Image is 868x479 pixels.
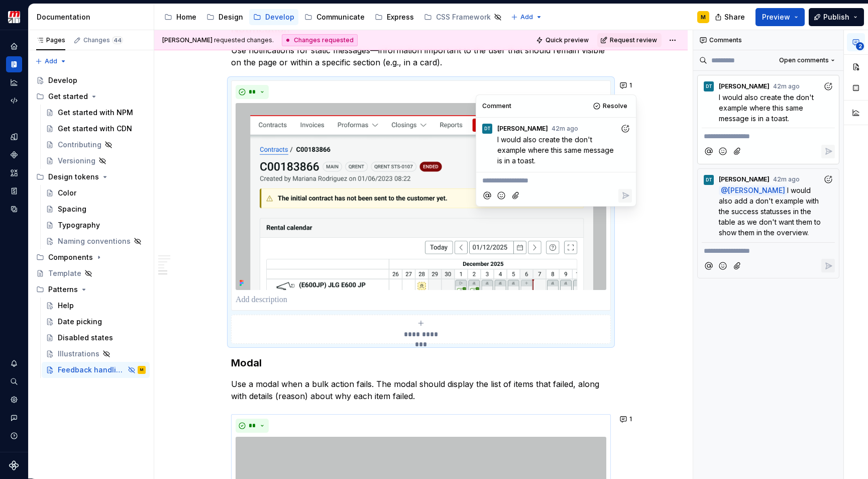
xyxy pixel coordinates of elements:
[32,265,150,281] a: Template
[775,53,839,67] button: Open comments
[719,175,770,183] span: [PERSON_NAME]
[6,92,22,109] a: Code automation
[37,12,150,22] div: Documentation
[823,12,849,22] span: Publish
[617,78,636,92] button: 1
[821,79,835,93] button: Add reaction
[32,88,150,105] div: Get started
[32,249,150,265] div: Components
[236,103,606,290] img: a41aef8f-ac0a-4c2e-8911-47e4037fbe6a.png
[710,8,751,26] button: Share
[6,183,22,199] a: Storybook stories
[495,189,508,203] button: Add emoji
[856,42,864,50] span: 2
[706,176,712,184] div: DT
[693,30,843,50] div: Comments
[231,44,611,68] p: Use notifications for static messages—information important to the user that should remain visibl...
[219,12,243,22] div: Design
[706,82,712,90] div: DT
[755,8,805,26] button: Preview
[42,233,150,249] a: Naming conventions
[6,56,22,72] a: Documentation
[821,173,835,186] button: Add reaction
[58,156,95,166] div: Versioning
[265,12,294,22] div: Develop
[58,333,113,343] div: Disabled states
[610,36,657,44] span: Request review
[42,185,150,201] a: Color
[48,252,93,262] div: Components
[436,12,491,22] div: CSS Framework
[702,259,715,272] button: Mention someone
[6,38,22,54] a: Home
[58,108,133,118] div: Get started with NPM
[42,121,150,137] a: Get started with CDN
[6,147,22,163] a: Components
[58,365,125,375] div: Feedback handling
[58,349,99,359] div: Illustrations
[520,13,533,21] span: Add
[480,172,632,186] div: Composer editor
[140,365,143,375] div: M
[728,186,785,195] span: [PERSON_NAME]
[6,201,22,217] div: Data sources
[482,102,511,110] div: Comment
[32,54,70,68] button: Add
[6,355,22,371] button: Notifications
[42,346,150,362] a: Illustrations
[45,57,57,65] span: Add
[618,122,632,135] button: Add reaction
[48,172,99,182] div: Design tokens
[58,301,74,311] div: Help
[6,392,22,408] a: Settings
[58,140,101,150] div: Contributing
[371,9,418,25] a: Express
[42,137,150,153] a: Contributing
[58,236,131,246] div: Naming conventions
[6,410,22,426] button: Contact support
[48,268,81,278] div: Template
[702,242,835,256] div: Composer editor
[617,412,636,426] button: 1
[6,165,22,181] a: Assets
[762,12,790,22] span: Preview
[387,12,414,22] div: Express
[779,56,829,64] span: Open comments
[618,189,632,203] button: Reply
[42,153,150,169] a: Versioning
[32,281,150,298] div: Patterns
[300,9,369,25] a: Communicate
[731,259,744,272] button: Attach files
[32,169,150,185] div: Design tokens
[497,135,616,165] span: I would also create the don't example where this same message is in a toast.
[32,72,150,88] a: Develop
[8,11,20,23] img: e95d57dd-783c-4905-b3fc-0c5af85c8823.png
[48,75,77,85] div: Develop
[719,186,823,237] span: I would also add a don't example with the success statusses in the table as we don't want them to...
[9,460,19,470] a: Supernova Logo
[533,33,593,47] button: Quick preview
[58,220,100,230] div: Typography
[112,36,123,44] span: 44
[420,9,506,25] a: CSS Framework
[48,91,88,102] div: Get started
[497,125,548,133] span: [PERSON_NAME]
[42,217,150,233] a: Typography
[58,204,86,214] div: Spacing
[6,373,22,390] button: Search ⌘K
[719,93,816,123] span: I would also create the don't example where this same message is in a toast.
[58,317,102,327] div: Date picking
[702,128,835,142] div: Composer editor
[42,105,150,121] a: Get started with NPM
[724,12,745,22] span: Share
[480,189,494,203] button: Mention someone
[484,125,491,133] div: DT
[731,145,744,158] button: Attach files
[821,145,835,158] button: Reply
